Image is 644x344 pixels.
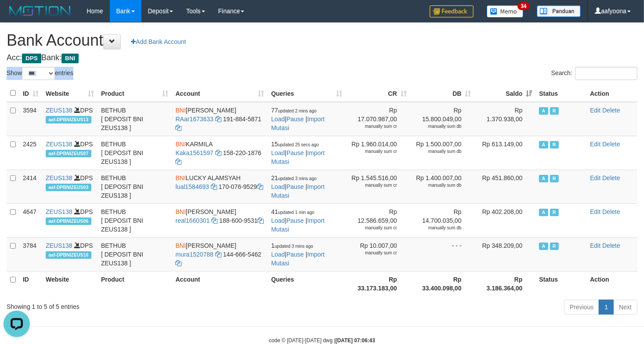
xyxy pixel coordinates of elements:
[211,217,217,224] a: Copy real1660301 to clipboard
[42,237,98,271] td: DPS
[590,208,601,215] a: Edit
[98,170,172,203] td: BETHUB [ DEPOSIT BNI ZEUS138 ]
[286,217,304,224] a: Pause
[46,141,72,148] a: ZEUS138
[487,5,524,18] img: Button%20Memo.svg
[346,271,410,296] th: Rp 33.173.183,00
[42,102,98,136] td: DPS
[414,148,462,155] div: manually sum db
[410,170,475,203] td: Rp 1.400.007,00
[271,183,325,199] a: Import Mutasi
[539,141,548,148] span: Active
[475,102,536,136] td: Rp 1.370.938,00
[539,243,548,250] span: Active
[46,150,91,157] span: aaf-DPBNIZEUS07
[349,225,397,231] div: manually sum cr
[215,116,221,123] a: Copy RAar1673633 to clipboard
[271,116,325,131] a: Import Mutasi
[42,170,98,203] td: DPS
[46,217,91,225] span: aaf-DPBNIZEUS06
[271,141,318,148] span: 15
[475,237,536,271] td: Rp 348.209,00
[271,107,316,114] span: 77
[613,300,637,315] a: Next
[176,242,186,249] span: BNI
[410,203,475,237] td: Rp 14.700.035,00
[19,170,42,203] td: 2414
[269,337,375,344] small: code © [DATE]-[DATE] dwg |
[46,174,72,181] a: ZEUS138
[410,85,475,102] th: DB: activate to sort column ascending
[211,183,217,190] a: Copy lual1584693 to clipboard
[19,102,42,136] td: 3594
[535,271,586,296] th: Status
[176,116,213,123] a: RAar1673633
[271,208,314,215] span: 41
[410,271,475,296] th: Rp 33.400.098,00
[349,123,397,130] div: manually sum cr
[42,203,98,237] td: DPS
[550,175,559,182] span: Running
[176,174,186,181] span: BNI
[586,85,637,102] th: Action
[98,85,172,102] th: Product: activate to sort column ascending
[550,209,559,216] span: Running
[19,271,42,296] th: ID
[271,208,325,233] span: | |
[271,217,325,233] a: Import Mutasi
[19,203,42,237] td: 4647
[349,182,397,188] div: manually sum cr
[176,251,213,258] a: mura1520788
[268,271,346,296] th: Queries
[475,136,536,170] td: Rp 613.149,00
[98,237,172,271] td: BETHUB [ DEPOSIT BNI ZEUS138 ]
[4,4,30,30] button: Open LiveChat chat widget
[550,243,559,250] span: Running
[19,85,42,102] th: ID: activate to sort column ascending
[98,203,172,237] td: BETHUB [ DEPOSIT BNI ZEUS138 ]
[602,208,620,215] a: Delete
[42,136,98,170] td: DPS
[278,109,317,113] span: updated 2 mins ago
[346,170,410,203] td: Rp 1.545.516,00
[46,107,72,114] a: ZEUS138
[414,182,462,188] div: manually sum db
[7,4,73,18] img: MOTION_logo.png
[46,251,91,259] span: aaf-DPBNIZEUS16
[271,251,325,267] a: Import Mutasi
[602,174,620,181] a: Delete
[22,54,41,63] span: DPS
[539,209,548,216] span: Active
[7,54,637,62] h4: Acc: Bank:
[346,85,410,102] th: CR: activate to sort column ascending
[271,251,285,258] a: Load
[410,136,475,170] td: Rp 1.500.007,00
[176,217,210,224] a: real1660301
[176,141,186,148] span: BNI
[172,85,268,102] th: Account: activate to sort column ascending
[176,149,213,156] a: Kaka1561597
[475,271,536,296] th: Rp 3.186.364,00
[586,271,637,296] th: Action
[349,148,397,155] div: manually sum cr
[125,34,192,49] a: Add Bank Account
[475,170,536,203] td: Rp 451.860,00
[215,251,221,258] a: Copy mura1520788 to clipboard
[590,174,601,181] a: Edit
[98,102,172,136] td: BETHUB [ DEPOSIT BNI ZEUS138 ]
[19,136,42,170] td: 2425
[537,5,581,17] img: panduan.png
[271,174,325,199] span: | |
[215,149,221,156] a: Copy Kaka1561597 to clipboard
[590,242,601,249] a: Edit
[286,251,304,258] a: Pause
[551,67,637,80] label: Search:
[7,67,73,80] label: Show entries
[172,271,268,296] th: Account
[475,85,536,102] th: Saldo: activate to sort column ascending
[336,337,375,344] strong: [DATE] 07:06:43
[172,170,268,203] td: LUCKY ALAMSYAH 170-076-9529
[575,67,637,80] input: Search:
[268,85,346,102] th: Queries: activate to sort column ascending
[275,244,313,249] span: updated 3 mins ago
